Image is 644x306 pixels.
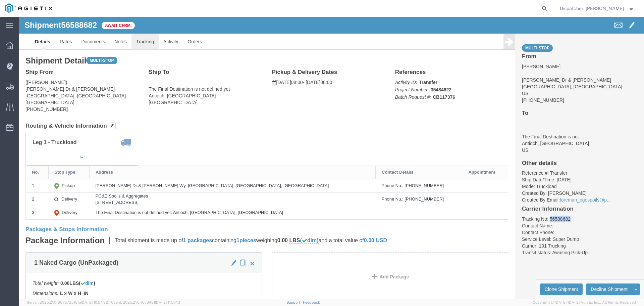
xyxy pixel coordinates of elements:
button: Dispatcher - [PERSON_NAME] [559,4,635,12]
span: Client: 2025.21.0-f0c8481 [111,300,180,304]
span: [DATE] 10:54:32 [81,300,108,304]
img: logo [5,3,52,13]
a: Feedback [303,300,320,304]
span: Copyright © [DATE]-[DATE] Agistix Inc., All Rights Reserved [533,300,636,305]
span: [DATE] 11:51:43 [155,300,180,304]
span: Dispatcher - Surinder Athwal [560,5,624,12]
iframe: FS Legacy Container [19,17,644,299]
span: Server: 2025.21.0-667a72bf6fa [27,300,108,304]
a: Support [286,300,303,304]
